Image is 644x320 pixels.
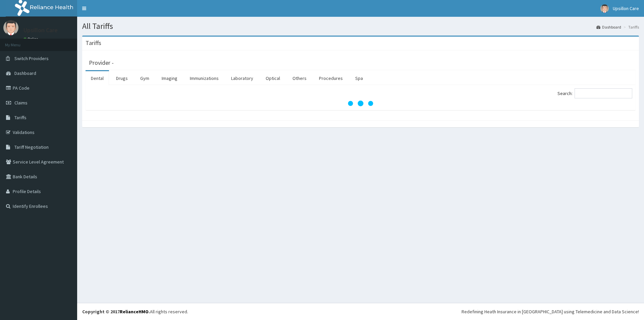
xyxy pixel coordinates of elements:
[82,22,639,31] h1: All Tariffs
[89,60,114,66] h3: Provider -
[86,40,101,46] h3: Tariffs
[622,24,639,30] li: Tariffs
[86,71,109,85] a: Dental
[557,88,632,98] label: Search:
[111,71,133,85] a: Drugs
[3,20,18,35] img: User Image
[287,71,312,85] a: Others
[82,309,150,315] strong: Copyright © 2017 .
[14,70,36,76] span: Dashboard
[14,55,49,61] span: Switch Providers
[347,90,374,117] svg: audio-loading
[350,71,368,85] a: Spa
[14,115,26,121] span: Tariffs
[14,144,49,150] span: Tariff Negotiation
[14,100,28,106] span: Claims
[120,309,149,315] a: RelianceHMO
[23,27,58,33] p: Upsillon Care
[260,71,285,85] a: Optical
[575,88,632,98] input: Search:
[77,303,644,320] footer: All rights reserved.
[184,71,224,85] a: Immunizations
[226,71,259,85] a: Laboratory
[314,71,348,85] a: Procedures
[135,71,155,85] a: Gym
[613,5,639,11] span: Upsillon Care
[23,37,40,41] a: Online
[156,71,183,85] a: Imaging
[462,308,639,315] div: Redefining Heath Insurance in [GEOGRAPHIC_DATA] using Telemedicine and Data Science!
[600,4,609,13] img: User Image
[596,24,621,30] a: Dashboard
